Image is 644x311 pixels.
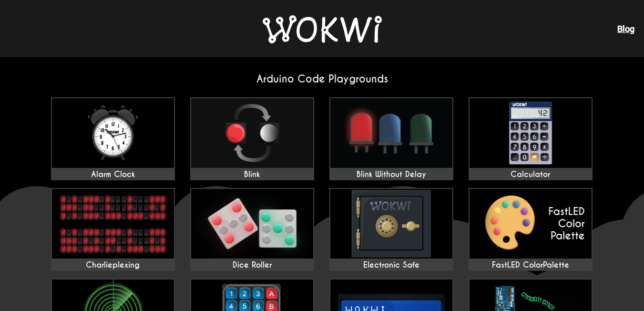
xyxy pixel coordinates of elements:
[263,15,382,43] img: Wokwi
[617,24,634,34] a: Blog
[190,97,314,180] a: Blink
[190,188,314,271] a: Dice Roller
[43,73,601,85] h2: Arduino Code Playgrounds
[51,97,175,180] a: Alarm Clock
[52,170,174,179] div: Alarm Clock
[330,170,452,179] div: Blink Without Delay
[191,189,313,259] img: Dice Roller
[330,98,452,168] img: Blink Without Delay
[330,260,452,270] div: Electronic Safe
[469,97,593,180] a: Calculator
[329,188,453,271] a: Electronic Safe
[470,98,592,168] img: Calculator
[469,188,593,271] a: FastLED ColorPalette
[329,97,453,180] a: Blink Without Delay
[191,170,313,179] div: Blink
[470,170,592,179] div: Calculator
[330,189,452,259] img: Electronic Safe
[52,260,174,270] div: Charlieplexing
[191,98,313,168] img: Blink
[51,188,175,271] a: Charlieplexing
[191,260,313,270] div: Dice Roller
[52,98,174,168] img: Alarm Clock
[470,189,592,259] img: FastLED ColorPalette
[52,189,174,259] img: Charlieplexing
[470,260,592,270] div: FastLED ColorPalette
